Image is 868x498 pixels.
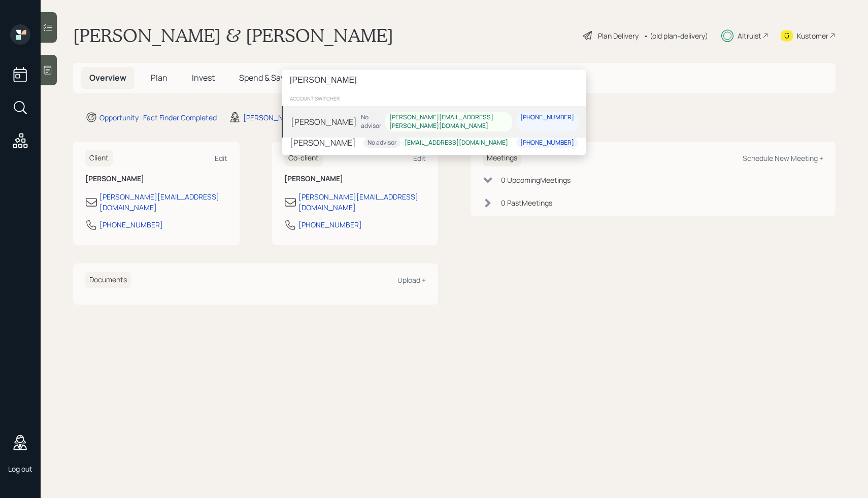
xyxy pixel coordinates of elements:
[405,139,508,147] div: [EMAIL_ADDRESS][DOMAIN_NAME]
[282,91,586,106] div: account switcher
[520,139,574,147] div: [PHONE_NUMBER]
[389,113,508,130] div: [PERSON_NAME][EMAIL_ADDRESS][PERSON_NAME][DOMAIN_NAME]
[368,139,396,147] div: No advisor
[291,116,357,128] div: [PERSON_NAME]
[282,70,586,91] input: Type a command or search…
[290,137,356,149] div: [PERSON_NAME]
[361,113,381,130] div: No advisor
[520,113,574,122] div: [PHONE_NUMBER]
